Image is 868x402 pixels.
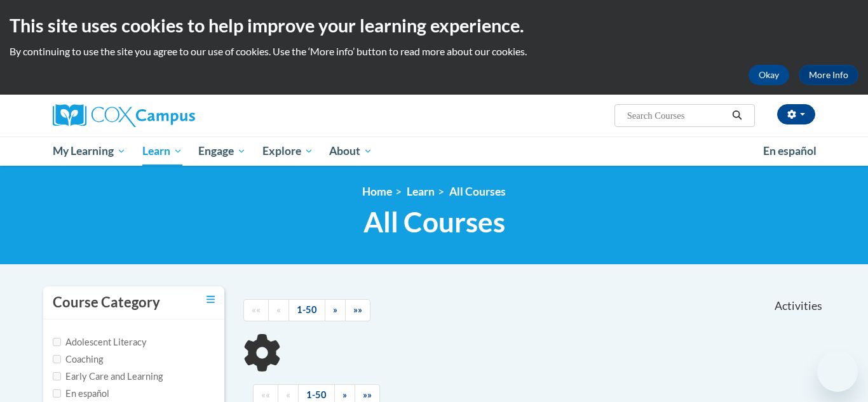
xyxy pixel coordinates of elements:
[286,389,290,400] span: «
[268,299,289,321] a: Previous
[10,13,858,38] h2: This site uses cookies to help improve your learning experience.
[44,137,134,166] a: My Learning
[53,104,195,127] img: Cox Campus
[325,299,346,321] a: Next
[749,65,789,85] button: Okay
[190,137,254,166] a: Engage
[53,389,61,398] input: Checkbox for Options
[728,108,747,123] button: Search
[342,389,347,400] span: »
[53,104,294,127] a: Cox Campus
[755,138,825,164] a: En español
[10,44,858,58] p: By continuing to use the site you agree to our use of cookies. Use the ‘More info’ button to read...
[763,144,817,157] span: En español
[817,351,858,392] iframe: Button to launch messaging window
[362,185,392,198] a: Home
[53,370,163,384] label: Early Care and Learning
[53,338,61,346] input: Checkbox for Options
[53,387,109,401] label: En español
[626,108,728,123] input: Search Courses
[449,185,506,198] a: All Courses
[353,304,362,315] span: »»
[207,293,215,307] a: Toggle collapse
[34,137,834,166] div: Main menu
[345,299,370,321] a: End
[243,299,269,321] a: Begining
[333,304,337,315] span: »
[329,144,372,159] span: About
[261,389,270,400] span: ««
[407,185,435,198] a: Learn
[198,144,246,159] span: Engage
[276,304,281,315] span: «
[288,299,325,321] a: 1-50
[142,144,182,159] span: Learn
[53,335,147,349] label: Adolescent Literacy
[262,144,313,159] span: Explore
[252,304,261,315] span: ««
[53,372,61,380] input: Checkbox for Options
[254,137,322,166] a: Explore
[53,293,160,312] h3: Course Category
[363,205,505,239] span: All Courses
[777,104,815,124] button: Account Settings
[775,299,822,313] span: Activities
[799,65,858,85] a: More Info
[53,352,103,366] label: Coaching
[134,137,191,166] a: Learn
[53,355,61,363] input: Checkbox for Options
[363,389,372,400] span: »»
[53,144,126,159] span: My Learning
[322,137,381,166] a: About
